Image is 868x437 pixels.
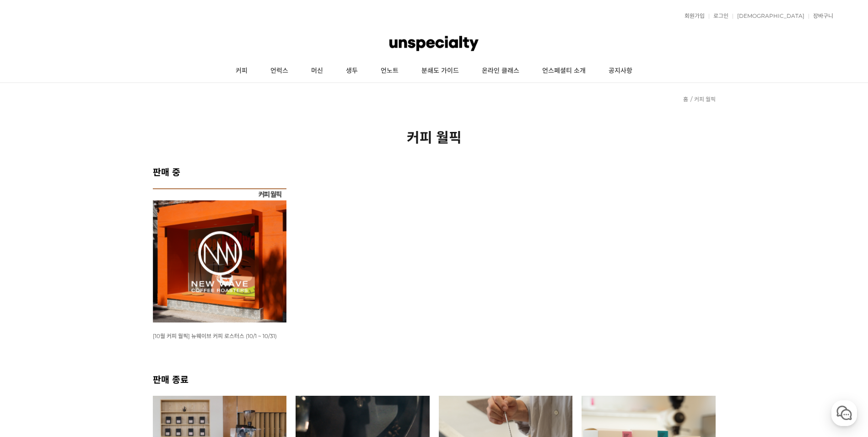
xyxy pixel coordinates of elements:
a: 회원가입 [680,13,705,19]
a: 커피 [224,60,259,82]
img: [10월 커피 월픽] 뉴웨이브 커피 로스터스 (10/1 ~ 10/31) [153,188,287,322]
h2: 판매 중 [153,165,716,178]
img: 언스페셜티 몰 [389,30,478,57]
span: [10월 커피 월픽] 뉴웨이브 커피 로스터스 (10/1 ~ 10/31) [153,333,277,339]
a: 로그인 [709,13,728,19]
a: 공지사항 [597,60,644,82]
h2: 판매 종료 [153,372,716,386]
a: [DEMOGRAPHIC_DATA] [733,13,804,19]
a: 머신 [300,60,334,82]
a: 분쇄도 가이드 [410,60,470,82]
a: 언노트 [369,60,410,82]
h2: 커피 월픽 [153,126,716,147]
a: 온라인 클래스 [470,60,531,82]
a: 생두 [334,60,369,82]
a: 언럭스 [259,60,300,82]
a: 언스페셜티 소개 [531,60,597,82]
a: [10월 커피 월픽] 뉴웨이브 커피 로스터스 (10/1 ~ 10/31) [153,332,277,339]
a: 홈 [683,96,688,103]
a: 장바구니 [809,13,833,19]
a: 커피 월픽 [694,96,716,103]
